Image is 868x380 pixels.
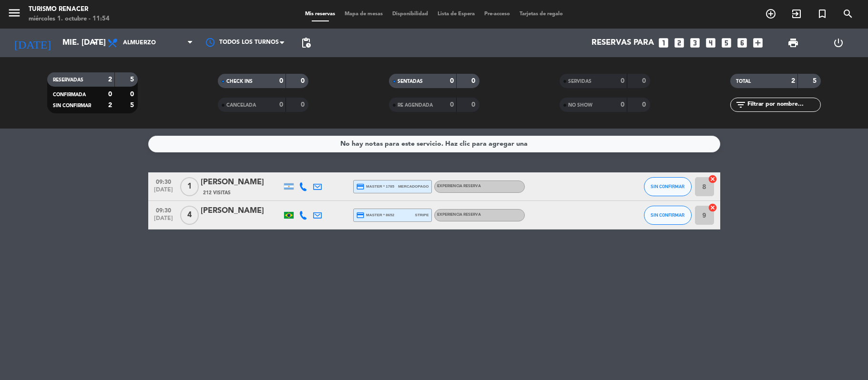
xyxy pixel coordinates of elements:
[356,211,395,220] span: master * 8652
[398,79,423,84] span: SENTADAS
[708,174,717,184] i: cancel
[437,213,481,217] span: EXPERIENCIA RESERVA
[130,76,136,83] strong: 5
[130,91,136,98] strong: 0
[7,6,21,23] button: menu
[642,101,648,108] strong: 0
[7,32,58,53] i: [DATE]
[398,103,433,108] span: RE AGENDADA
[816,29,861,57] div: LOG OUT
[152,204,175,215] span: 09:30
[833,37,844,49] i: power_settings_new
[787,37,799,49] span: print
[705,37,717,49] i: looks_4
[300,37,312,49] span: pending_actions
[180,177,199,196] span: 1
[123,40,156,46] span: Almuerzo
[736,79,751,84] span: TOTAL
[644,206,692,225] button: SIN CONFIRMAR
[621,78,624,84] strong: 0
[673,37,685,49] i: looks_two
[226,79,253,84] span: CHECK INS
[708,203,717,212] i: cancel
[813,78,818,84] strong: 5
[568,79,592,84] span: SERVIDAS
[279,78,283,84] strong: 0
[152,187,175,198] span: [DATE]
[471,101,477,108] strong: 0
[842,8,854,20] i: search
[29,5,110,14] div: Turismo Renacer
[203,189,231,197] span: 212 Visitas
[415,212,429,218] span: stripe
[657,37,670,49] i: looks_one
[340,139,528,150] div: No hay notas para este servicio. Haz clic para agregar una
[300,11,340,17] span: Mis reservas
[108,76,112,83] strong: 2
[180,206,199,225] span: 4
[108,102,112,109] strong: 2
[152,176,175,187] span: 09:30
[791,8,802,20] i: exit_to_app
[388,11,433,17] span: Disponibilidad
[53,78,83,82] span: RESERVADAS
[301,101,306,108] strong: 0
[201,176,282,189] div: [PERSON_NAME]
[301,78,306,84] strong: 0
[689,37,701,49] i: looks_3
[765,8,776,20] i: add_circle_outline
[817,8,828,20] i: turned_in_not
[720,37,733,49] i: looks_5
[201,205,282,217] div: [PERSON_NAME]
[89,37,100,49] i: arrow_drop_down
[340,11,388,17] span: Mapa de mesas
[752,37,764,49] i: add_box
[53,92,86,97] span: CONFIRMADA
[152,215,175,226] span: [DATE]
[791,78,795,84] strong: 2
[592,39,654,48] span: Reservas para
[226,103,256,108] span: CANCELADA
[450,101,454,108] strong: 0
[356,182,395,191] span: master * 1785
[450,78,454,84] strong: 0
[7,6,21,20] i: menu
[642,78,648,84] strong: 0
[53,103,91,108] span: SIN CONFIRMAR
[651,212,684,218] span: SIN CONFIRMAR
[398,183,429,190] span: mercadopago
[480,11,515,17] span: Pre-acceso
[621,101,624,108] strong: 0
[356,182,365,191] i: credit_card
[437,184,481,188] span: EXPERIENCIA RESERVA
[735,99,746,110] i: filter_list
[644,177,692,196] button: SIN CONFIRMAR
[651,184,684,189] span: SIN CONFIRMAR
[736,37,748,49] i: looks_6
[279,101,283,108] strong: 0
[108,91,112,98] strong: 0
[471,78,477,84] strong: 0
[433,11,480,17] span: Lista de Espera
[568,103,592,108] span: NO SHOW
[746,100,820,110] input: Filtrar por nombre...
[515,11,568,17] span: Tarjetas de regalo
[356,211,365,220] i: credit_card
[130,102,136,109] strong: 5
[29,14,110,24] div: miércoles 1. octubre - 11:54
